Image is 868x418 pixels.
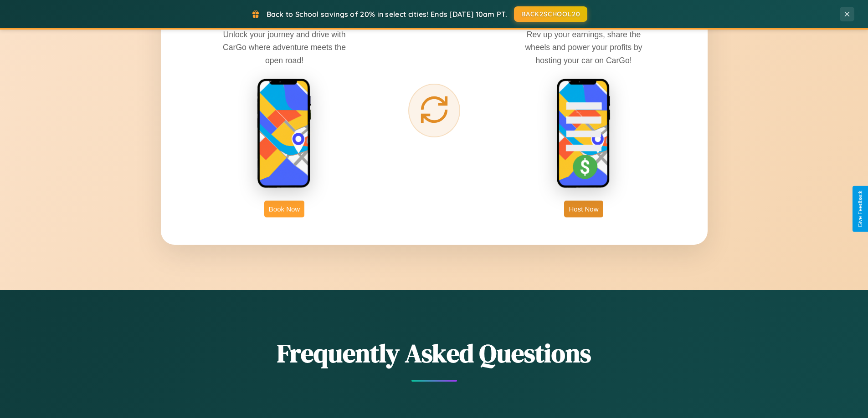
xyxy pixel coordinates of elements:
[556,78,611,189] img: host phone
[857,191,863,227] div: Give Feedback
[515,28,652,66] p: Rev up your earnings, share the wheels and power your profits by hosting your car on CarGo!
[267,10,507,19] span: Back to School savings of 20% in select cities! Ends [DATE] 10am PT.
[264,201,304,217] button: Book Now
[161,336,708,371] h2: Frequently Asked Questions
[564,201,603,217] button: Host Now
[216,28,353,66] p: Unlock your journey and drive with CarGo where adventure meets the open road!
[257,78,312,189] img: rent phone
[514,6,587,22] button: BACK2SCHOOL20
